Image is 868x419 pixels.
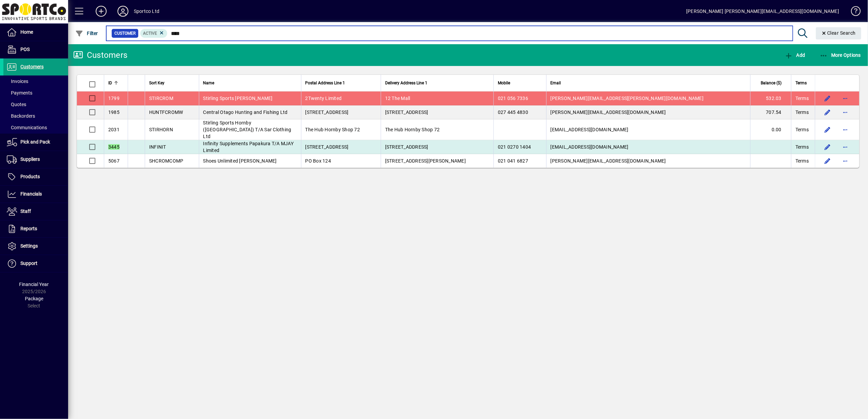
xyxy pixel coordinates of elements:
[795,157,809,164] span: Terms
[840,93,851,104] button: More options
[108,127,120,132] span: 2031
[822,107,833,118] button: Edit
[3,151,68,168] a: Suppliers
[3,134,68,151] a: Pick and Pack
[385,110,428,115] span: [STREET_ADDRESS]
[203,120,291,139] span: Stirling Sports Hornby ([GEOGRAPHIC_DATA]) T/A Sar Clothing Ltd
[822,155,833,166] button: Edit
[822,124,833,135] button: Edit
[840,141,851,152] button: More options
[90,5,112,17] button: Add
[820,52,861,58] span: More Options
[203,96,273,101] span: Stirling Sports [PERSON_NAME]
[551,158,666,164] span: [PERSON_NAME][EMAIL_ADDRESS][DOMAIN_NAME]
[20,174,40,179] span: Products
[140,29,168,38] mat-chip: Activation Status: Active
[3,186,68,203] a: Financials
[143,31,157,36] span: Active
[7,79,28,84] span: Invoices
[20,29,33,35] span: Home
[498,144,531,150] span: 021 0270 1404
[20,243,38,249] span: Settings
[385,127,440,132] span: The Hub Hornby Shop 72
[203,158,277,164] span: Shoes Unlimited [PERSON_NAME]
[20,139,50,145] span: Pick and Pack
[498,158,528,164] span: 021 041 6827
[20,64,44,69] span: Customers
[112,5,134,17] button: Profile
[108,158,120,164] span: 5067
[20,47,30,52] span: POS
[149,110,183,115] span: HUNTFCROMW
[795,144,809,150] span: Terms
[840,107,851,118] button: More options
[750,105,791,119] td: 707.54
[840,155,851,166] button: More options
[203,110,288,115] span: Central Otago Hunting and Fishing Ltd
[821,30,856,36] span: Clear Search
[818,49,863,61] button: More Options
[785,52,805,58] span: Add
[822,141,833,152] button: Edit
[385,158,466,164] span: [STREET_ADDRESS][PERSON_NAME]
[755,79,788,87] div: Balance ($)
[551,144,629,150] span: [EMAIL_ADDRESS][DOMAIN_NAME]
[20,261,37,266] span: Support
[75,31,98,36] span: Filter
[385,144,428,150] span: [STREET_ADDRESS]
[498,110,528,115] span: 027 445 4830
[3,99,68,110] a: Quotes
[385,96,410,101] span: 12 The Mall
[305,79,345,87] span: Postal Address Line 1
[149,79,164,87] span: Sort Key
[7,90,32,96] span: Payments
[19,282,49,287] span: Financial Year
[385,79,427,87] span: Delivery Address Line 1
[114,30,136,37] span: Customer
[20,208,31,214] span: Staff
[149,127,173,132] span: STIRHORN
[551,110,666,115] span: [PERSON_NAME][EMAIL_ADDRESS][DOMAIN_NAME]
[149,158,184,164] span: SHCROMCOMP
[551,79,561,87] span: Email
[305,144,349,150] span: [STREET_ADDRESS]
[816,27,862,39] button: Clear
[3,203,68,220] a: Staff
[108,79,124,87] div: ID
[7,125,47,130] span: Communications
[203,79,297,87] div: Name
[20,226,37,231] span: Reports
[750,91,791,105] td: 532.03
[3,255,68,272] a: Support
[7,102,26,107] span: Quotes
[783,49,807,61] button: Add
[498,96,528,101] span: 021 056 7336
[3,110,68,122] a: Backorders
[795,126,809,133] span: Terms
[840,124,851,135] button: More options
[795,79,807,87] span: Terms
[305,96,342,101] span: 2Twenty Limited
[20,191,42,197] span: Financials
[305,110,349,115] span: [STREET_ADDRESS]
[551,96,704,101] span: [PERSON_NAME][EMAIL_ADDRESS][PERSON_NAME][DOMAIN_NAME]
[551,127,629,132] span: [EMAIL_ADDRESS][DOMAIN_NAME]
[134,6,159,17] div: Sportco Ltd
[203,141,294,153] span: Infinity Supplements Papakura T/A MJAY Limited
[108,96,120,101] span: 1799
[3,168,68,185] a: Products
[305,127,360,132] span: The Hub Hornby Shop 72
[20,156,40,162] span: Suppliers
[25,296,43,301] span: Package
[3,87,68,99] a: Payments
[3,24,68,41] a: Home
[3,122,68,133] a: Communications
[108,79,112,87] span: ID
[108,144,120,150] em: 3445
[305,158,331,164] span: PO Box 124
[498,79,542,87] div: Mobile
[498,79,510,87] span: Mobile
[203,79,215,87] span: Name
[149,96,173,101] span: STIRCROM
[686,6,839,17] div: [PERSON_NAME] [PERSON_NAME][EMAIL_ADDRESS][DOMAIN_NAME]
